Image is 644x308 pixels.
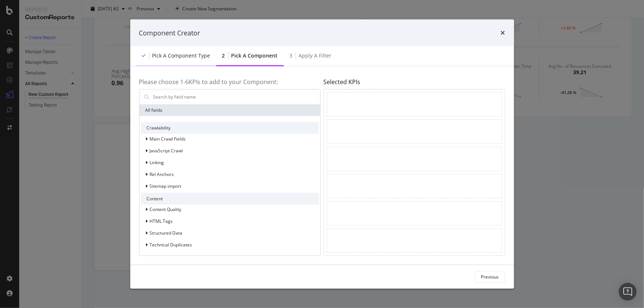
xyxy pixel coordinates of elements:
[481,274,499,280] div: Previous
[150,148,183,154] span: JavaScript Crawl
[141,122,319,134] div: Crawlability
[324,79,505,86] h4: Selected KPIs
[222,52,225,59] div: 2
[150,207,182,213] span: Content Quality
[150,183,182,189] span: Sitemap import
[150,218,173,225] span: HTML Tags
[299,52,332,59] div: Apply a Filter
[150,230,183,236] span: Structured Data
[150,242,192,248] span: Technical Duplicates
[231,52,278,59] div: Pick a Component
[152,91,318,102] input: Search by field name
[501,28,505,38] div: times
[130,19,514,289] div: modal
[475,271,505,283] button: Previous
[619,283,637,301] div: Open Intercom Messenger
[150,171,174,177] span: Rel Anchors
[150,136,186,142] span: Main Crawl Fields
[140,104,320,116] div: All fields
[139,79,321,86] h4: Please choose 1- 6 KPIs to add to your Component:
[150,159,164,166] span: Linking
[141,193,319,204] div: Content
[290,52,293,59] div: 3
[139,28,200,38] div: Component Creator
[152,52,210,59] div: Pick a Component type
